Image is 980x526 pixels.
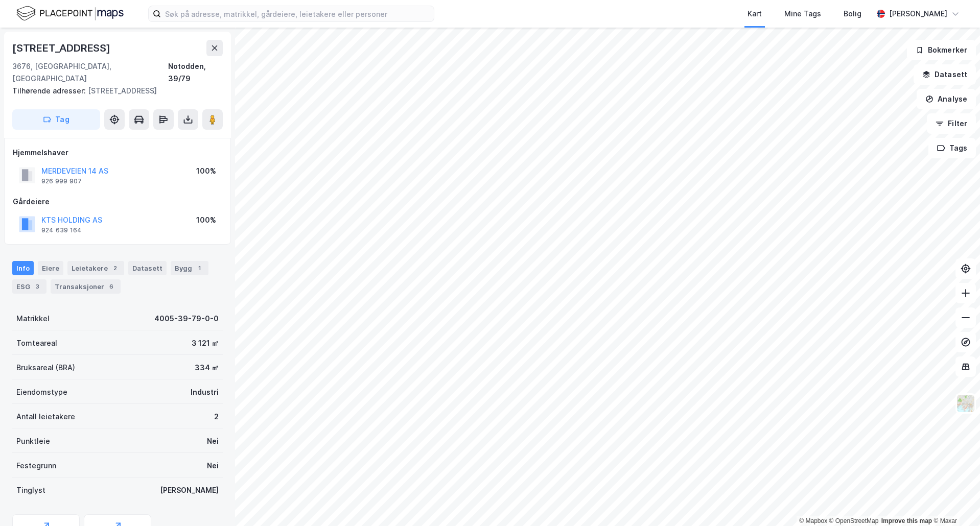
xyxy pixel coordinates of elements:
div: Antall leietakere [16,411,75,423]
a: Mapbox [799,517,827,524]
div: [PERSON_NAME] [160,484,219,496]
a: Improve this map [881,517,932,524]
button: Tags [928,138,976,158]
div: Tomteareal [16,337,57,349]
div: 334 ㎡ [195,362,219,374]
div: Kontrollprogram for chat [929,477,980,526]
div: 924 639 164 [41,226,82,234]
div: 3 [32,281,42,292]
div: 3 121 ㎡ [192,337,219,349]
div: 1 [194,263,204,273]
div: Festegrunn [16,460,56,472]
div: Bygg [171,261,208,275]
img: logo.f888ab2527a4732fd821a326f86c7f29.svg [16,5,124,22]
div: [STREET_ADDRESS] [12,85,215,97]
div: 100% [196,214,216,226]
div: Hjemmelshaver [13,147,222,159]
div: Mine Tags [784,8,821,20]
div: Nei [207,460,219,472]
button: Tag [12,109,100,130]
div: Eiendomstype [16,386,67,398]
div: Notodden, 39/79 [168,60,223,85]
div: Eiere [38,261,63,275]
div: [PERSON_NAME] [889,8,947,20]
div: Datasett [128,261,167,275]
div: Leietakere [67,261,124,275]
button: Analyse [917,89,976,109]
button: Datasett [914,64,976,85]
a: OpenStreetMap [829,517,879,524]
span: Tilhørende adresser: [12,86,88,95]
div: 100% [196,165,216,177]
button: Bokmerker [907,40,976,60]
div: Nei [207,435,219,447]
div: Industri [191,386,219,398]
img: Z [956,394,975,413]
div: Bruksareal (BRA) [16,362,75,374]
div: Info [12,261,34,275]
div: Gårdeiere [13,196,222,208]
div: Bolig [844,8,861,20]
div: 3676, [GEOGRAPHIC_DATA], [GEOGRAPHIC_DATA] [12,60,168,85]
div: Tinglyst [16,484,45,496]
div: 926 999 907 [41,177,82,185]
div: 2 [214,411,219,423]
div: Punktleie [16,435,50,447]
div: ESG [12,279,46,294]
div: 2 [110,263,120,273]
div: Kart [748,8,762,20]
iframe: Chat Widget [929,477,980,526]
div: [STREET_ADDRESS] [12,40,112,56]
div: 4005-39-79-0-0 [154,313,219,325]
input: Søk på adresse, matrikkel, gårdeiere, leietakere eller personer [161,6,434,21]
button: Filter [927,113,976,134]
div: Matrikkel [16,313,50,325]
div: 6 [106,281,116,292]
div: Transaksjoner [51,279,121,294]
